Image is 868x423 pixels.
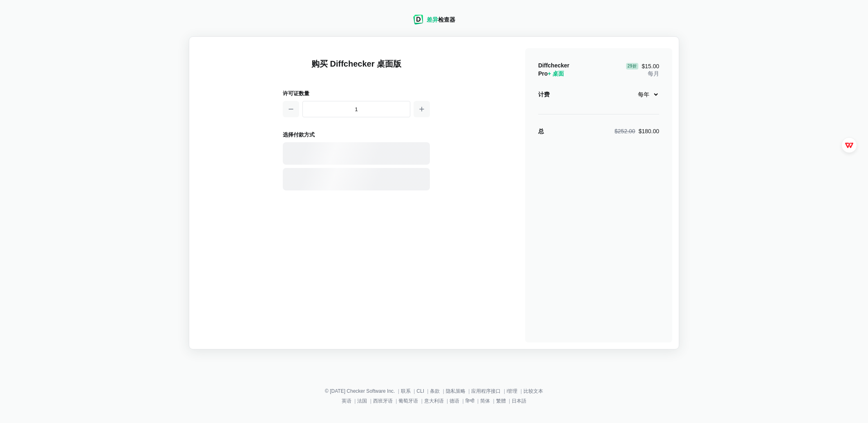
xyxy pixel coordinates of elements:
[496,398,506,404] a: 繁體
[430,388,440,394] a: 条款
[424,398,444,404] a: 意大利语
[538,70,564,77] span: Pro
[283,130,430,139] h2: 选择付款方式
[615,128,635,134] span: $252.00
[302,101,410,117] input: 1
[465,398,474,404] a: हिन्दी
[342,398,351,404] a: 英语
[642,63,659,69] font: $15.00
[413,19,455,26] a: Diffchecker 标志差异检查器
[357,398,367,404] a: 法国
[427,16,438,23] span: 差异
[446,388,465,394] a: 隐私策略
[512,398,526,404] a: 日本語
[416,388,424,394] a: CLI
[615,127,659,135] div: $180.00
[401,388,411,394] a: 联系
[523,388,543,394] a: 比较文本
[471,388,501,394] a: 应用程序接口
[538,90,550,98] div: 计费
[648,70,659,77] font: 每月
[283,89,430,98] h2: 许可证数量
[538,128,544,134] strong: 总
[413,15,423,25] img: Diffchecker 标志
[283,58,430,79] h1: 购买 Diffchecker 桌面版
[538,62,569,69] span: Diffchecker
[548,70,564,77] span: + 桌面
[373,398,393,404] a: 西班牙语
[325,387,401,395] li: © [DATE] Checker Software Inc.
[507,388,518,394] a: i管理
[427,16,455,24] div: 检查器
[450,398,459,404] a: 德语
[626,63,639,69] div: 29折
[398,398,418,404] a: 葡萄牙语
[480,398,490,404] a: 简体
